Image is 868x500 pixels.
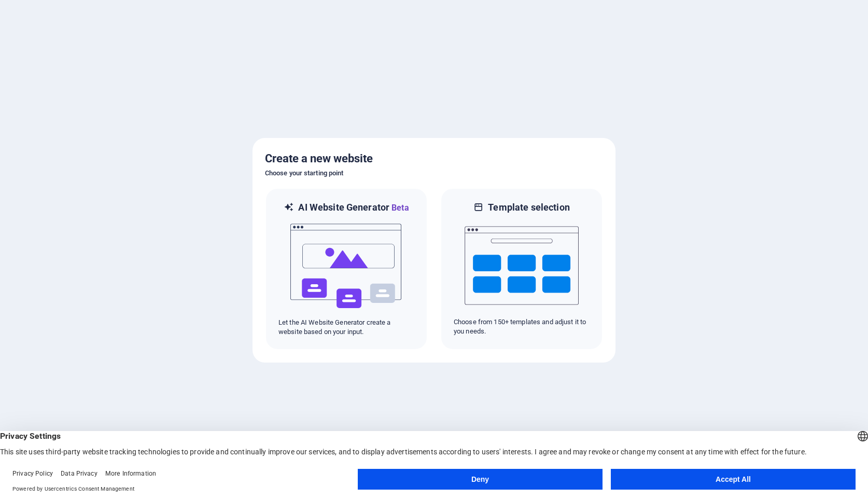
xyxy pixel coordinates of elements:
[389,203,409,213] span: Beta
[454,317,590,336] p: Choose from 150+ templates and adjust it to you needs.
[265,188,428,350] div: AI Website GeneratorBetaaiLet the AI Website Generator create a website based on your input.
[265,150,603,167] h5: Create a new website
[488,201,569,214] h6: Template selection
[298,201,409,214] h6: AI Website Generator
[289,214,403,318] img: ai
[440,188,603,350] div: Template selectionChoose from 150+ templates and adjust it to you needs.
[278,318,414,337] p: Let the AI Website Generator create a website based on your input.
[265,167,603,179] h6: Choose your starting point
